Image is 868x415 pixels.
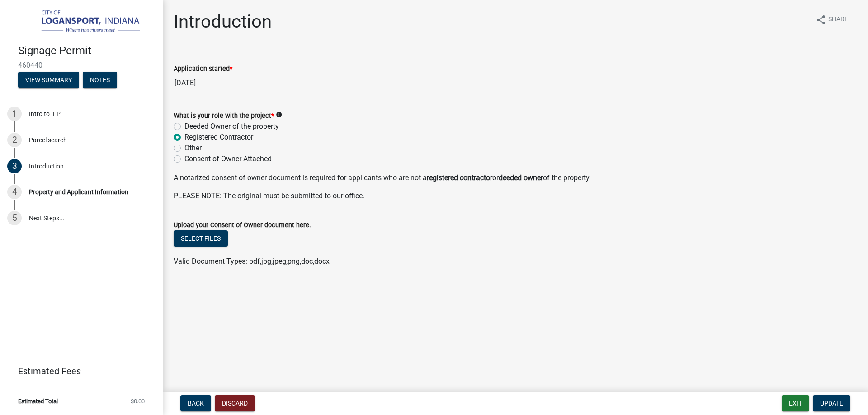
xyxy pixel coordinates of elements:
[18,44,156,57] h4: Signage Permit
[174,66,232,72] label: Application started
[499,173,543,182] strong: deeded owner
[427,173,492,182] strong: registered contractor
[29,111,61,117] div: Intro to ILP
[18,72,79,88] button: View Summary
[816,14,826,25] i: share
[18,77,79,84] wm-modal-confirm: Summary
[180,395,211,411] button: Back
[813,395,850,411] button: Update
[184,121,279,132] label: Deeded Owner of the property
[184,154,272,164] label: Consent of Owner Attached
[7,211,22,225] div: 5
[174,257,330,266] span: Valid Document Types: pdf,jpg,jpeg,png,doc,docx
[174,230,228,247] button: Select files
[782,395,809,411] button: Exit
[184,132,253,143] label: Registered Contractor
[7,107,22,121] div: 1
[184,143,202,154] label: Other
[7,362,148,380] a: Estimated Fees
[18,61,145,70] span: 460440
[276,112,282,118] i: info
[18,9,148,35] img: City of Logansport, Indiana
[7,133,22,147] div: 2
[808,11,855,28] button: shareShare
[29,137,67,143] div: Parcel search
[174,173,857,183] p: A notarized consent of owner document is required for applicants who are not a or of the property.
[820,400,843,407] span: Update
[29,163,64,169] div: Introduction
[18,398,58,404] span: Estimated Total
[131,398,145,404] span: $0.00
[7,159,22,173] div: 3
[83,72,117,88] button: Notes
[828,14,848,25] span: Share
[215,395,255,411] button: Discard
[174,113,274,119] label: What is your role with the project
[174,191,857,201] p: PLEASE NOTE: The original must be submitted to our office.
[83,77,117,84] wm-modal-confirm: Notes
[29,189,128,195] div: Property and Applicant Information
[174,11,272,33] h1: Introduction
[7,185,22,199] div: 4
[174,222,311,228] label: Upload your Consent of Owner document here.
[188,400,204,407] span: Back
